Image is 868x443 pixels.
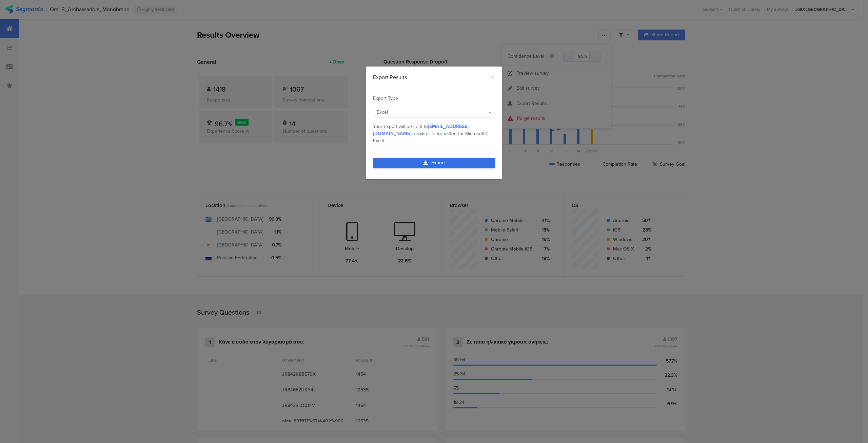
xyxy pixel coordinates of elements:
div: Export Type [373,95,495,102]
span: Excel [377,109,388,116]
div: dialog [366,67,502,179]
a: Export [373,158,495,168]
div: Export Results [373,73,495,81]
div: Your export will be sent to in a [373,123,495,144]
span: [EMAIL_ADDRESS][DOMAIN_NAME] [373,123,469,137]
button: Close [490,73,495,81]
span: .xlsx file formatted for Microsoft© Excel [373,130,488,144]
